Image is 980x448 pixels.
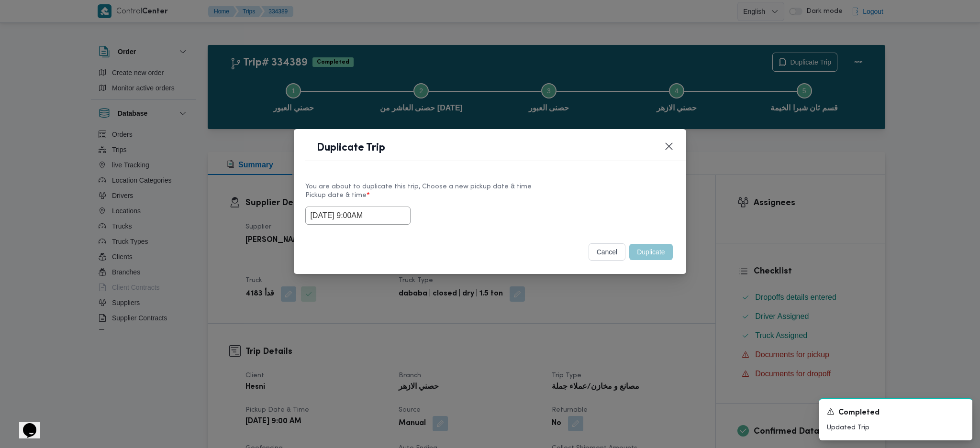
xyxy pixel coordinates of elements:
h1: Duplicate Trip [317,141,385,156]
p: Updated Trip [827,423,965,433]
input: Choose date & time [305,207,411,225]
iframe: chat widget [10,410,40,438]
span: Completed [838,407,880,419]
label: Pickup date & time [305,192,674,207]
button: Duplicate [629,244,672,260]
div: You are about to duplicate this trip, Choose a new pickup date & time [305,182,674,192]
button: Closes this modal window [663,141,675,152]
button: cancel [589,243,626,261]
div: Notification [827,407,965,419]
